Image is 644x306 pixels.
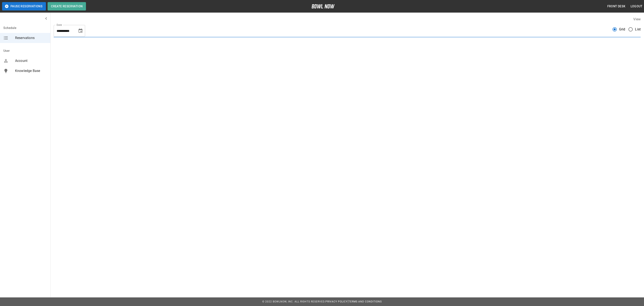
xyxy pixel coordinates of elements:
span: Grid [619,27,625,32]
span: Reservations [15,35,47,40]
label: View [633,17,641,21]
span: List [635,27,641,32]
span: Account [15,58,47,63]
img: logo [312,4,335,8]
button: Front Desk [606,3,627,10]
button: Pause Reservations [2,2,46,10]
span: © 2022 BowlNow, Inc. All Rights Reserved. [262,300,325,303]
a: Terms and Conditions [348,300,382,303]
span: Knowledge Base [15,68,47,73]
button: Choose date, selected date is Sep 21, 2025 [76,27,85,35]
button: Logout [629,3,644,10]
button: Create Reservation [48,2,86,10]
a: Privacy Policy [325,300,348,303]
